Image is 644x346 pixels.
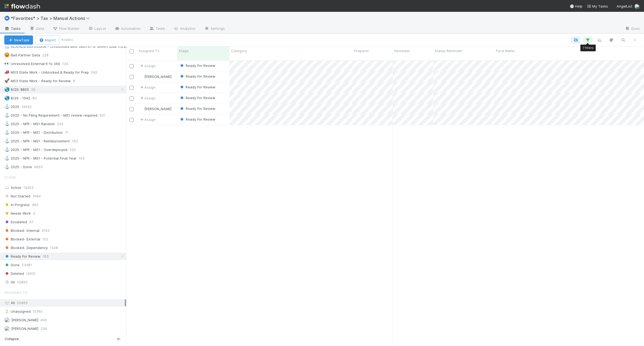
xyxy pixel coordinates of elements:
[179,48,189,53] span: Stage
[4,69,89,76] div: MS3 State Work - Unblocked & Ready for Prep
[144,107,171,111] span: [PERSON_NAME]
[32,193,41,200] span: 7664
[634,4,640,9] img: avatar_04ed6c9e-3b93-401c-8c3a-8fad1b1fc72c.png
[41,325,47,332] span: 234
[72,138,83,145] span: 163
[42,236,48,243] span: 102
[91,69,103,76] span: 242
[179,63,215,68] div: Ready For Review
[179,63,215,68] span: Ready For Review
[35,35,59,45] button: Import
[179,96,215,100] span: Ready For Review
[4,95,30,102] div: 8/29 - 1042
[4,113,10,117] span: ⚓
[587,4,608,8] span: My Tasks
[4,60,60,67] div: Unresolved External K-1s (All)
[17,301,28,305] span: 52865
[4,129,63,136] div: 2025 - NFR - MS1 - Distribution
[4,44,10,49] span: ⏲️
[4,103,19,110] div: 2025
[4,244,48,251] span: Blocked- Dependency
[62,60,74,67] span: 124
[145,25,169,33] a: Team
[33,210,35,217] span: 3
[130,64,134,68] input: Toggle Row Selected
[42,52,54,59] span: 228
[354,48,369,53] span: Preparer
[4,16,10,20] span: Ⓜ️
[179,106,215,111] div: Ready For Review
[31,86,41,93] span: 20
[179,74,215,79] div: Ready For Review
[4,262,20,268] span: Done
[4,201,30,208] span: In Progress
[4,78,10,83] span: 🚀
[570,3,583,9] div: Help
[4,210,31,217] span: Needs Work
[617,4,632,8] span: AngelList
[4,326,10,331] img: avatar_45ea4894-10ca-450f-982d-dabe3bd75b0b.png
[169,25,200,33] a: Analytics
[4,270,24,277] span: Deleted
[5,337,19,341] span: Collapse
[139,85,156,90] span: Assign
[21,103,37,110] span: 14992
[4,26,21,31] span: Tasks
[4,70,10,74] span: 📣
[4,139,10,143] span: ⚓
[4,253,41,260] span: Ready For Review
[25,25,48,33] a: Data
[139,63,156,69] div: Assign
[179,117,215,122] div: Ready For Review
[4,219,27,225] span: Escalated
[50,244,58,251] span: 1328
[43,253,49,260] span: 183
[4,184,125,191] div: Active
[29,219,33,225] span: 47
[130,96,134,100] input: Toggle Row Selected
[139,107,144,111] img: avatar_d45d11ee-0024-4901-936f-9df0a9cc3b4e.png
[4,236,40,243] span: Blocked- External
[11,318,38,322] span: [PERSON_NAME]
[130,86,134,90] input: Toggle Row Selected
[139,74,144,79] img: avatar_711f55b7-5a46-40da-996f-bc93b6b86381.png
[32,201,38,208] span: 983
[621,25,644,33] a: Docs
[4,279,125,286] div: All
[144,74,171,79] span: [PERSON_NAME]
[394,48,410,53] span: Reviewer
[4,86,29,93] div: 8/29: 8805
[32,95,42,102] span: 83
[100,112,111,119] span: 831
[4,2,40,11] img: logo-inverted-e16ddd16eac7371096b0.svg
[179,74,215,78] span: Ready For Review
[4,164,32,170] div: 2025 - Done
[4,121,55,127] div: 2025 - NFR - MS1 Random
[4,52,40,59] div: Bad Partner Data
[84,25,110,33] a: Layout
[65,129,74,136] span: 71
[22,262,32,268] span: 23481
[57,121,69,127] span: 232
[139,95,156,101] div: Assign
[4,308,125,315] div: Unassigned
[435,48,462,53] span: Status Reminder
[179,95,215,100] div: Ready For Review
[4,156,10,160] span: ⚓
[130,49,134,53] input: Toggle All Rows Selected
[4,43,126,50] div: ALA/ALV/SAX Income - Unresolved MAs (Non K1 or GAAP) (Due 7/23)
[179,117,215,121] span: Ready For Review
[4,300,125,306] div: All
[11,326,38,331] span: [PERSON_NAME]
[139,106,171,111] div: [PERSON_NAME]
[4,147,10,152] span: ⚓
[23,185,34,190] span: 14453
[4,287,28,298] span: Assigned To
[139,117,156,122] span: Assign
[4,53,10,57] span: 😡
[4,61,10,66] span: 👀
[11,16,93,21] span: *Favorites* > Tax > Manual Actions
[48,25,84,33] a: Flow Builder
